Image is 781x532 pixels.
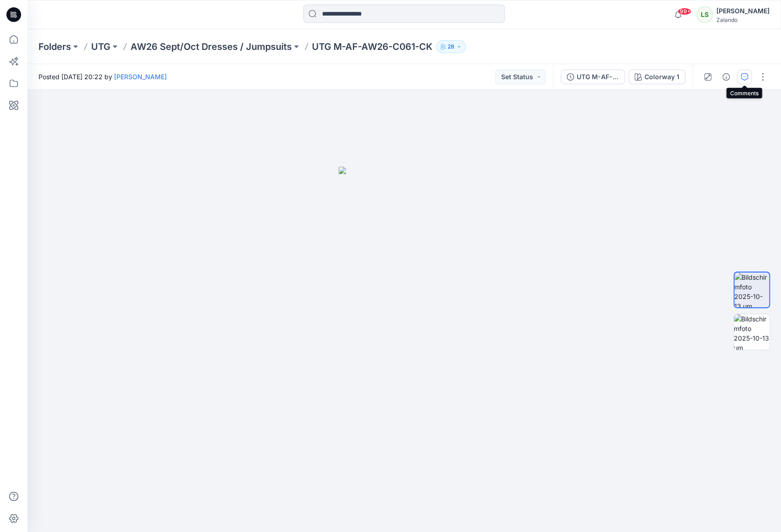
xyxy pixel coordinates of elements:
[561,70,625,84] button: UTG M-AF-AW26-C061-CK
[716,16,770,23] div: Zalando
[644,72,679,82] div: Colorway 1
[696,6,713,23] div: LS
[312,40,432,53] p: UTG M-AF-AW26-C061-CK
[114,73,167,81] a: [PERSON_NAME]
[339,167,470,532] img: eyJhbGciOiJIUzI1NiIsImtpZCI6IjAiLCJzbHQiOiJzZXMiLCJ0eXAiOiJKV1QifQ.eyJkYXRhIjp7InR5cGUiOiJzdG9yYW...
[91,40,110,53] a: UTG
[38,40,71,53] a: Folders
[734,272,769,307] img: Bildschirmfoto 2025-10-13 um 20.22.13
[734,314,770,350] img: Bildschirmfoto 2025-10-13 um 20.22.32
[436,40,466,53] button: 28
[448,42,454,52] p: 28
[677,8,691,15] span: 99+
[716,5,770,16] div: [PERSON_NAME]
[131,40,292,53] a: AW26 Sept/Oct Dresses / Jumpsuits
[628,70,685,84] button: Colorway 1
[577,72,619,82] div: UTG M-AF-AW26-C061-CK
[38,72,167,81] span: Posted [DATE] 20:22 by
[719,70,733,84] button: Details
